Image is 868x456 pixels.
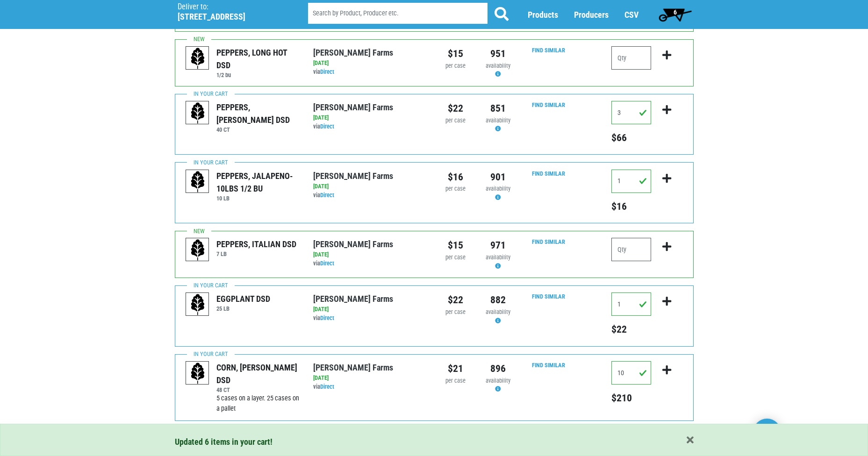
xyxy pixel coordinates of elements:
[441,101,470,116] div: $22
[216,195,299,202] h6: 10 LB
[611,132,651,144] h5: Total price
[484,116,512,134] div: Availability may be subject to change.
[178,12,284,22] h5: [STREET_ADDRESS]
[486,377,510,384] span: availability
[532,238,565,245] a: Find Similar
[532,47,565,54] a: Find Similar
[216,292,270,305] div: EGGPLANT DSD
[313,363,393,372] a: [PERSON_NAME] Farms
[484,377,512,394] div: Availability may be subject to change.
[611,392,651,404] h5: Total price
[441,361,470,376] div: $21
[674,8,677,16] span: 6
[486,254,510,261] span: availability
[484,46,512,61] div: 951
[313,383,427,392] div: via
[320,260,334,267] a: Direct
[313,48,393,57] a: [PERSON_NAME] Farms
[216,71,299,78] h6: 1/2 bu
[313,374,427,383] div: [DATE]
[441,238,470,253] div: $15
[313,59,427,68] div: [DATE]
[186,238,209,262] img: placeholder-variety-43d6402dacf2d531de610a020419775a.svg
[654,5,696,24] a: 6
[313,191,427,200] div: via
[313,250,427,259] div: [DATE]
[175,435,694,448] div: Updated 6 items in your cart!
[611,46,651,70] input: Qty
[441,46,470,61] div: $15
[308,3,488,24] input: Search by Product, Producer etc.
[574,10,609,20] a: Producers
[441,308,470,317] div: per case
[186,362,209,385] img: placeholder-variety-43d6402dacf2d531de610a020419775a.svg
[178,2,284,12] p: Deliver to:
[486,308,510,315] span: availability
[486,185,510,192] span: availability
[611,238,651,261] input: Qty
[320,68,334,75] a: Direct
[186,101,209,125] img: placeholder-variety-43d6402dacf2d531de610a020419775a.svg
[532,362,565,369] a: Find Similar
[611,200,651,213] h5: Total price
[441,253,470,262] div: per case
[216,46,299,71] div: PEPPERS, LONG HOT DSD
[313,114,427,122] div: [DATE]
[528,10,558,20] a: Products
[216,361,299,386] div: CORN, [PERSON_NAME] DSD
[441,62,470,71] div: per case
[611,361,651,385] input: Qty
[441,377,470,385] div: per case
[313,239,393,249] a: [PERSON_NAME] Farms
[532,293,565,300] a: Find Similar
[216,170,299,195] div: PEPPERS, JALAPENO- 10LBS 1/2 BU
[484,170,512,185] div: 901
[320,192,334,199] a: Direct
[611,292,651,316] input: Qty
[186,47,209,70] img: placeholder-variety-43d6402dacf2d531de610a020419775a.svg
[484,361,512,376] div: 896
[484,101,512,116] div: 851
[441,185,470,193] div: per case
[486,62,510,69] span: availability
[313,68,427,77] div: via
[216,386,299,393] h6: 48 CT
[216,126,299,133] h6: 40 CT
[486,117,510,124] span: availability
[313,182,427,191] div: [DATE]
[532,101,565,108] a: Find Similar
[624,10,638,20] a: CSV
[313,259,427,268] div: via
[484,308,512,326] div: Availability may be subject to change.
[216,250,296,257] h6: 7 LB
[313,294,393,304] a: [PERSON_NAME] Farms
[441,292,470,307] div: $22
[216,101,299,126] div: PEPPERS, [PERSON_NAME] DSD
[532,170,565,177] a: Find Similar
[216,238,296,250] div: PEPPERS, ITALIAN DSD
[441,116,470,125] div: per case
[484,185,512,202] div: Availability may be subject to change.
[313,171,393,181] a: [PERSON_NAME] Farms
[186,170,209,193] img: placeholder-variety-43d6402dacf2d531de610a020419775a.svg
[320,123,334,130] a: Direct
[313,314,427,323] div: via
[320,314,334,321] a: Direct
[611,323,651,335] h5: Total price
[441,170,470,185] div: $16
[186,293,209,316] img: placeholder-variety-43d6402dacf2d531de610a020419775a.svg
[313,122,427,131] div: via
[611,101,651,124] input: Qty
[611,170,651,193] input: Qty
[484,238,512,253] div: 971
[484,292,512,307] div: 882
[320,383,334,390] a: Direct
[216,305,270,312] h6: 25 LB
[313,102,393,112] a: [PERSON_NAME] Farms
[313,305,427,314] div: [DATE]
[216,394,299,413] span: 5 cases on a layer. 25 cases on a pallet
